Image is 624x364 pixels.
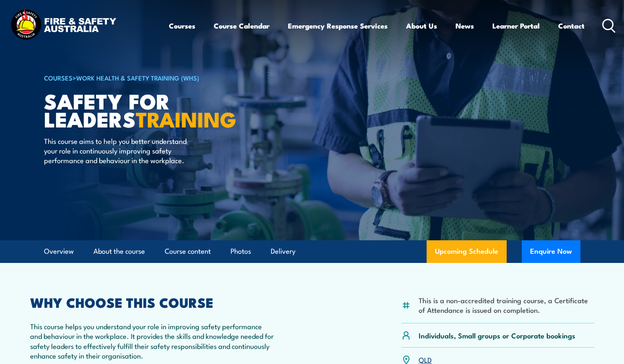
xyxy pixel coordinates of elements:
a: Delivery [271,240,295,263]
h6: > [44,73,251,83]
li: This is a non-accredited training course, a Certificate of Attendance is issued on completion. [419,295,594,315]
a: Upcoming Schedule [427,240,507,263]
a: Courses [169,15,195,37]
a: COURSES [44,73,72,82]
a: About the course [93,240,145,263]
a: News [456,15,474,37]
h1: Safety For Leaders [44,91,251,127]
a: Course Calendar [214,15,269,37]
a: Photos [230,240,251,263]
a: Emergency Response Services [288,15,388,37]
button: Enquire Now [522,240,580,263]
p: This course helps you understand your role in improving safety performance and behaviour in the w... [30,321,275,361]
strong: TRAINING [136,102,236,135]
a: Contact [558,15,585,37]
p: This course aims to help you better understand your role in continuously improving safety perform... [44,136,197,165]
a: Course content [165,240,211,263]
a: Overview [44,240,74,263]
a: About Us [406,15,437,37]
a: Work Health & Safety Training (WHS) [76,73,199,82]
h2: WHY CHOOSE THIS COURSE [30,296,275,308]
a: Learner Portal [492,15,540,37]
p: Individuals, Small groups or Corporate bookings [419,330,575,340]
